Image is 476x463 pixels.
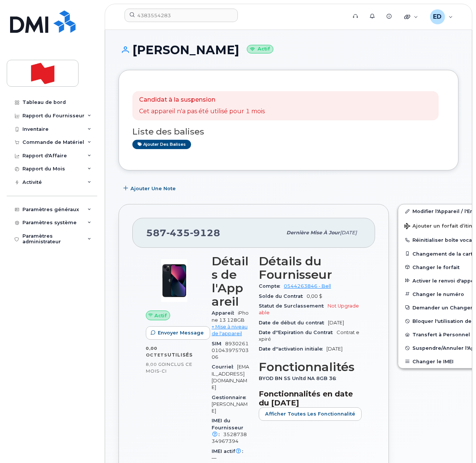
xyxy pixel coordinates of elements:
span: Statut de Surclassement [259,303,328,309]
span: 8,00 Go [146,362,165,367]
span: Ajouter une Note [130,185,176,192]
span: iPhone 13 128GB [212,310,249,322]
button: Ajouter une Note [119,182,182,195]
span: Gestionnaire [212,395,250,400]
span: [PERSON_NAME] [212,401,248,414]
span: IMEI du Fournisseur [212,418,243,437]
span: Appareil [212,310,238,316]
span: 587 [146,227,220,238]
p: Cet appareil n'a pas été utilisé pour 1 mois [139,107,265,116]
a: Ajouter des balises [132,140,191,149]
span: Envoyer Message [158,329,204,336]
span: 352873834967394 [212,432,247,444]
span: Date d''activation initiale [259,346,326,352]
a: 0544263846 - Bell [284,283,331,289]
span: 435 [166,227,190,238]
span: Afficher Toutes les Fonctionnalité [265,410,355,417]
span: inclus ce mois-ci [146,361,193,374]
span: 9128 [190,227,220,238]
h3: Fonctionnalités [259,360,362,374]
span: Compte [259,283,284,289]
span: BYOD BN SS Unltd NA 8GB 36 [259,376,340,381]
span: 0,00 Octets [146,346,168,358]
h1: [PERSON_NAME] [119,43,458,56]
p: Candidat à la suspension [139,96,265,104]
h3: Détails de l'Appareil [212,254,250,308]
span: 89302610104397570306 [212,341,249,360]
span: utilisés [168,352,193,358]
img: image20231002-3703462-1ig824h.jpeg [152,258,197,303]
span: Courriel [212,364,237,370]
span: [DATE] [326,346,343,352]
h3: Détails du Fournisseur [259,254,362,281]
h3: Liste des balises [132,127,445,136]
span: Dernière mise à jour [286,230,340,235]
span: Date de début du contrat [259,320,328,325]
span: SIM [212,341,225,346]
button: Afficher Toutes les Fonctionnalité [259,407,362,421]
span: [DATE] [328,320,344,325]
span: — [212,455,216,461]
button: Envoyer Message [146,326,210,340]
span: [DATE] [340,230,357,235]
h3: Fonctionnalités en date du [DATE] [259,389,362,407]
span: 0,00 $ [307,293,322,299]
span: Changer le forfait [412,264,460,270]
a: + Mise à niveau de l'appareil [212,324,248,336]
span: Actif [154,312,167,319]
span: IMEI actif [212,448,247,454]
span: Solde du Contrat [259,293,307,299]
span: Activer le renvoi d'appel [412,278,476,283]
span: Date d''Expiration du Contrat [259,330,337,335]
small: Actif [247,45,273,53]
